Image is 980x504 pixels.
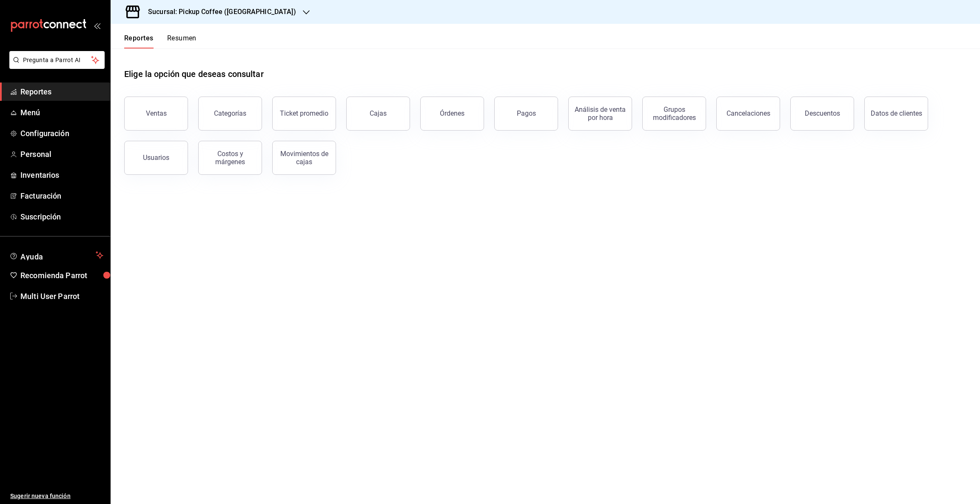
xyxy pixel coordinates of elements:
[20,190,103,202] span: Facturación
[20,270,103,281] span: Recomienda Parrot
[124,141,188,175] button: Usuarios
[440,109,464,117] div: Órdenes
[278,150,330,166] div: Movimientos de cajas
[20,148,103,160] span: Personal
[790,97,854,131] button: Descuentos
[420,97,484,131] button: Órdenes
[124,97,188,131] button: Ventas
[805,109,840,117] div: Descuentos
[23,56,91,65] span: Pregunta a Parrot AI
[716,97,780,131] button: Cancelaciones
[864,97,928,131] button: Datos de clientes
[726,109,770,117] div: Cancelaciones
[94,22,100,29] button: open_drawer_menu
[648,105,701,122] div: Grupos modificadores
[20,290,103,302] span: Multi User Parrot
[280,109,328,117] div: Ticket promedio
[346,97,410,131] a: Cajas
[574,105,627,122] div: Análisis de venta por hora
[20,250,92,260] span: Ayuda
[146,109,167,117] div: Ventas
[143,154,169,162] div: Usuarios
[214,109,246,117] div: Categorías
[272,141,336,175] button: Movimientos de cajas
[568,97,632,131] button: Análisis de venta por hora
[198,97,262,131] button: Categorías
[20,107,103,118] span: Menú
[124,68,264,80] h1: Elige la opción que deseas consultar
[20,169,103,181] span: Inventarios
[198,141,262,175] button: Costos y márgenes
[370,108,387,119] div: Cajas
[6,62,105,71] a: Pregunta a Parrot AI
[494,97,558,131] button: Pagos
[10,492,103,501] span: Sugerir nueva función
[204,150,256,166] div: Costos y márgenes
[20,86,103,97] span: Reportes
[20,211,103,222] span: Suscripción
[272,97,336,131] button: Ticket promedio
[141,7,296,17] h3: Sucursal: Pickup Coffee ([GEOGRAPHIC_DATA])
[642,97,706,131] button: Grupos modificadores
[871,109,922,117] div: Datos de clientes
[167,34,197,48] button: Resumen
[9,51,105,69] button: Pregunta a Parrot AI
[124,34,154,48] button: Reportes
[124,34,197,48] div: navigation tabs
[517,109,536,117] div: Pagos
[20,128,103,139] span: Configuración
